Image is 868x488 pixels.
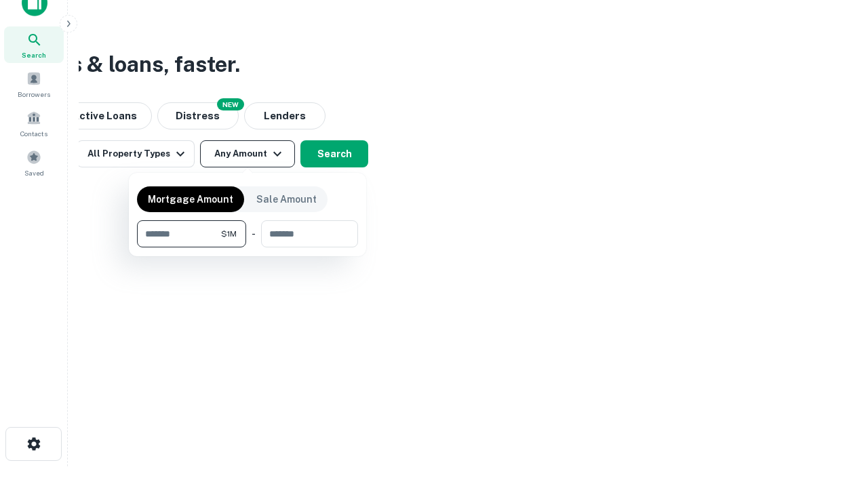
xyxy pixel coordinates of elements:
p: Sale Amount [256,192,317,207]
div: - [252,220,256,247]
p: Mortgage Amount [148,192,233,207]
iframe: Chat Widget [800,380,868,445]
span: $1M [221,228,237,240]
